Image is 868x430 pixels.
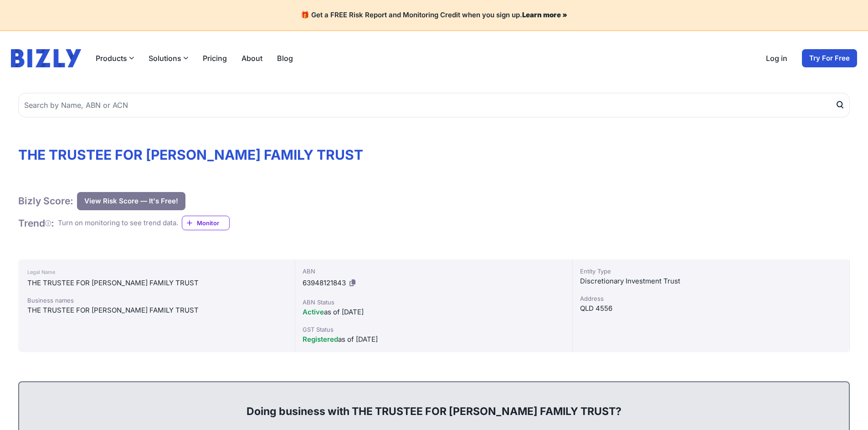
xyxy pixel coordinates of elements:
a: Learn more » [522,10,567,19]
a: About [241,53,262,64]
button: Products [96,53,134,64]
div: as of [DATE] [303,334,565,345]
div: ABN Status [303,298,565,307]
h1: Bizly Score: [18,195,73,207]
div: Legal Name [27,267,286,278]
span: Active [303,308,324,316]
input: Search by Name, ABN or ACN [18,93,850,117]
h4: 🎁 Get a FREE Risk Report and Monitoring Credit when you sign up. [11,11,857,20]
div: Address [580,294,842,303]
h1: Trend : [18,217,54,229]
span: Monitor [197,218,229,228]
div: Turn on monitoring to see trend data. [58,218,178,228]
div: THE TRUSTEE FOR [PERSON_NAME] FAMILY TRUST [27,278,286,288]
div: Discretionary Investment Trust [580,276,842,287]
div: Doing business with THE TRUSTEE FOR [PERSON_NAME] FAMILY TRUST? [28,390,840,419]
button: View Risk Score — It's Free! [77,192,185,210]
div: as of [DATE] [303,307,565,318]
a: Pricing [203,53,227,64]
a: Try For Free [802,49,857,67]
button: Solutions [149,53,188,64]
h1: THE TRUSTEE FOR [PERSON_NAME] FAMILY TRUST [18,147,850,163]
div: Entity Type [580,267,842,276]
div: THE TRUSTEE FOR [PERSON_NAME] FAMILY TRUST [27,305,286,316]
span: Registered [303,335,338,344]
div: Business names [27,296,286,305]
div: GST Status [303,325,565,334]
a: Monitor [182,216,230,230]
a: Blog [277,53,293,64]
div: ABN [303,267,565,276]
span: 63948121843 [303,278,346,287]
a: Log in [766,53,787,64]
div: QLD 4556 [580,303,842,314]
